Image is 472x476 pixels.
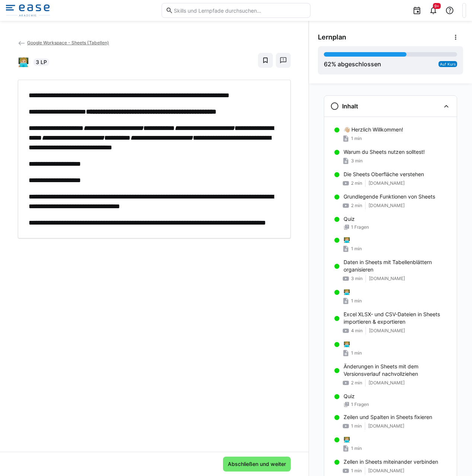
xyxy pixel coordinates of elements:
span: 1 min [351,445,362,451]
span: [DOMAIN_NAME] [369,180,405,186]
span: 4 min [351,328,363,334]
p: Zellen in Sheets miteinander verbinden [344,458,438,466]
p: Daten in Sheets mit Tabellenblättern organisieren [344,258,451,273]
span: 62 [324,60,331,68]
span: Abschließen und weiter [227,460,287,468]
h2: 🧑🏼‍💻 [18,57,29,68]
span: 2 min [351,180,362,186]
p: Die Sheets Oberfläche verstehen [344,171,424,178]
p: 👋🏼 Herzlich Willkommen! [344,126,403,133]
span: Auf Kurs [440,62,456,66]
p: Zeilen und Spalten in Sheets fixieren [344,413,432,421]
span: 1 min [351,298,362,304]
div: % abgeschlossen [324,60,381,69]
p: 🧑🏼‍💻 [344,436,350,443]
h3: Inhalt [342,102,358,110]
span: Google Workspace - Sheets (Tabellen) [27,40,109,45]
span: 3 min [351,276,363,282]
span: 1 min [351,468,362,474]
span: 9+ [434,4,439,8]
button: Abschließen und weiter [223,457,291,472]
span: [DOMAIN_NAME] [369,276,405,282]
p: Excel XLSX- und CSV-Dateien in Sheets importieren & exportieren [344,311,451,326]
span: Lernplan [318,33,346,41]
span: 1 Fragen [351,402,369,407]
span: [DOMAIN_NAME] [368,468,404,474]
span: 1 min [351,350,362,356]
input: Skills und Lernpfade durchsuchen… [173,7,306,14]
span: 2 min [351,203,362,209]
p: Quiz [344,393,355,400]
p: 🧑🏼‍💻 [344,288,350,296]
span: 1 min [351,423,362,429]
span: [DOMAIN_NAME] [369,328,405,334]
p: Änderungen in Sheets mit dem Versionsverlauf nachvollziehen [344,363,451,378]
p: 🧑🏼‍💻 [344,236,350,244]
span: [DOMAIN_NAME] [368,423,404,429]
span: 3 LP [36,58,47,66]
p: Quiz [344,215,355,223]
span: [DOMAIN_NAME] [369,203,405,209]
span: 3 min [351,158,363,164]
span: 1 min [351,246,362,252]
span: 1 min [351,136,362,142]
a: Google Workspace - Sheets (Tabellen) [18,40,109,45]
span: 1 Fragen [351,224,369,230]
p: Warum du Sheets nutzen solltest! [344,148,425,156]
span: [DOMAIN_NAME] [369,380,405,386]
p: Grundlegende Funktionen von Sheets [344,193,435,200]
p: 🧑🏼‍💻 [344,340,350,348]
span: 2 min [351,380,362,386]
